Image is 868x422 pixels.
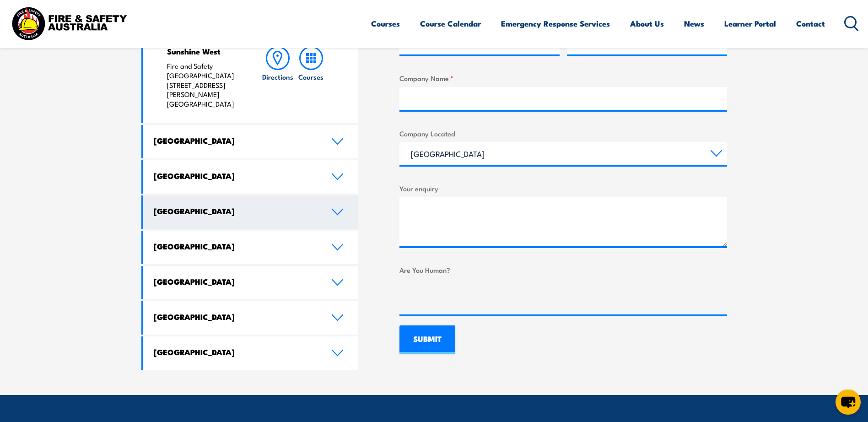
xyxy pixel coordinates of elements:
[154,347,318,357] h4: [GEOGRAPHIC_DATA]
[143,160,358,194] a: [GEOGRAPHIC_DATA]
[836,390,861,415] button: chat-button
[796,11,825,36] a: Contact
[298,72,323,81] h6: Courses
[154,135,318,146] h4: [GEOGRAPHIC_DATA]
[143,301,358,335] a: [GEOGRAPHIC_DATA]
[684,11,704,36] a: News
[399,183,727,194] label: Your enquiry
[143,336,358,370] a: [GEOGRAPHIC_DATA]
[399,279,539,314] iframe: reCAPTCHA
[261,46,294,109] a: Directions
[154,206,318,216] h4: [GEOGRAPHIC_DATA]
[724,11,776,36] a: Learner Portal
[399,128,727,139] label: Company Located
[154,171,318,181] h4: [GEOGRAPHIC_DATA]
[154,241,318,251] h4: [GEOGRAPHIC_DATA]
[143,125,358,158] a: [GEOGRAPHIC_DATA]
[630,11,664,36] a: About Us
[154,276,318,287] h4: [GEOGRAPHIC_DATA]
[295,46,328,109] a: Courses
[420,11,481,36] a: Course Calendar
[167,61,243,109] p: Fire and Safety [GEOGRAPHIC_DATA] [STREET_ADDRESS][PERSON_NAME] [GEOGRAPHIC_DATA]
[501,11,610,36] a: Emergency Response Services
[371,11,400,36] a: Courses
[143,266,358,299] a: [GEOGRAPHIC_DATA]
[154,312,318,322] h4: [GEOGRAPHIC_DATA]
[143,231,358,264] a: [GEOGRAPHIC_DATA]
[399,73,727,83] label: Company Name
[167,46,243,56] h4: Sunshine West
[399,325,455,354] input: SUBMIT
[399,265,727,275] label: Are You Human?
[262,72,293,81] h6: Directions
[143,195,358,229] a: [GEOGRAPHIC_DATA]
